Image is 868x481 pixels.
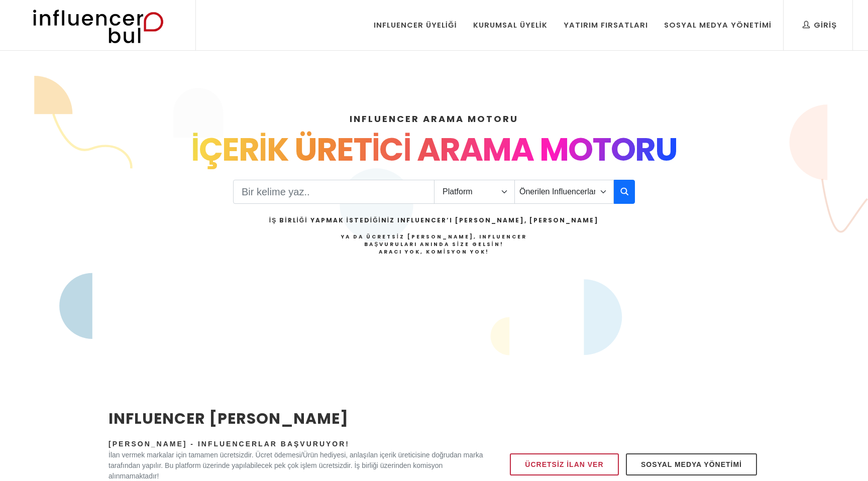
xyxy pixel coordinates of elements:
[108,440,350,448] span: [PERSON_NAME] - Influencerlar Başvuruyor!
[664,20,772,31] div: Sosyal Medya Yönetimi
[641,458,742,470] span: Sosyal Medya Yönetimi
[108,407,483,430] h2: INFLUENCER [PERSON_NAME]
[803,20,837,31] div: Giriş
[269,216,599,225] h2: İş Birliği Yapmak İstediğiniz Influencer’ı [PERSON_NAME], [PERSON_NAME]
[626,453,757,475] a: Sosyal Medya Yönetimi
[473,20,548,31] div: Kurumsal Üyelik
[510,453,618,475] a: Ücretsiz İlan Ver
[108,112,759,126] h4: INFLUENCER ARAMA MOTORU
[379,248,489,256] strong: Aracı Yok, Komisyon Yok!
[233,180,435,204] input: Search
[269,233,599,256] h4: Ya da Ücretsiz [PERSON_NAME], Influencer Başvuruları Anında Size Gelsin!
[108,126,759,174] div: İÇERİK ÜRETİCİ ARAMA MOTORU
[564,20,648,31] div: Yatırım Fırsatları
[525,458,603,470] span: Ücretsiz İlan Ver
[374,20,457,31] div: Influencer Üyeliği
